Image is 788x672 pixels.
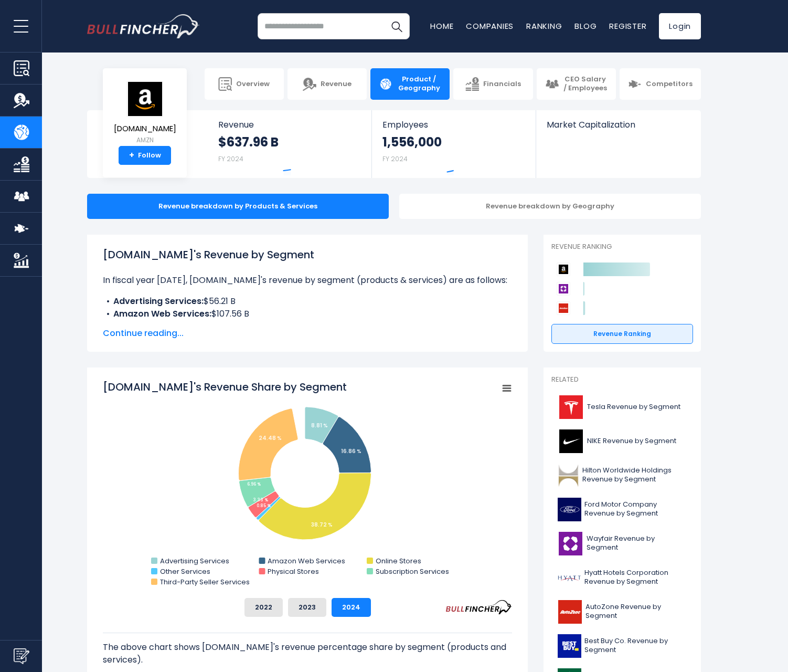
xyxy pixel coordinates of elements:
a: [DOMAIN_NAME] AMZN [113,81,177,146]
span: Continue reading... [103,327,512,340]
span: Best Buy Co. Revenue by Segment [584,637,687,655]
text: Subscription Services [376,566,449,576]
small: AMZN [114,135,176,145]
a: AutoZone Revenue by Segment [551,597,693,626]
text: Physical Stores [268,566,319,576]
tspan: 16.86 % [341,447,361,455]
img: Amazon.com competitors logo [557,262,570,276]
span: Product / Geography [397,75,441,93]
b: Amazon Web Services: [113,308,211,320]
button: 2023 [288,598,326,617]
tspan: 6.96 % [247,481,261,487]
text: Advertising Services [160,556,229,566]
img: NKE logo [558,429,584,453]
span: NIKE Revenue by Segment [587,437,676,446]
p: In fiscal year [DATE], [DOMAIN_NAME]'s revenue by segment (products & services) are as follows: [103,274,512,287]
span: CEO Salary / Employees [563,75,608,93]
small: FY 2024 [218,154,243,163]
p: Related [551,375,693,384]
a: Revenue Ranking [551,324,693,344]
a: Competitors [620,68,701,100]
a: Hilton Worldwide Holdings Revenue by Segment [551,461,693,490]
span: [DOMAIN_NAME] [114,124,176,133]
tspan: 3.33 % [253,497,268,503]
a: Revenue [287,68,367,100]
tspan: [DOMAIN_NAME]'s Revenue Share by Segment [103,380,347,394]
a: Wayfair Revenue by Segment [551,529,693,558]
img: bullfincher logo [87,14,200,38]
img: F logo [558,498,581,521]
span: Wayfair Revenue by Segment [587,534,687,552]
text: Amazon Web Services [268,556,345,566]
a: NIKE Revenue by Segment [551,427,693,456]
a: Overview [205,68,284,100]
span: Ford Motor Company Revenue by Segment [584,500,687,518]
li: $107.56 B [103,308,512,320]
button: 2022 [244,598,283,617]
strong: 1,556,000 [382,134,442,150]
tspan: 8.81 % [311,422,328,429]
a: Blog [574,20,597,31]
small: FY 2024 [382,154,408,163]
img: Wayfair competitors logo [557,282,570,296]
img: AZO logo [558,600,582,624]
strong: + [129,151,134,160]
span: Hyatt Hotels Corporation Revenue by Segment [584,569,687,586]
a: Employees 1,556,000 FY 2024 [372,110,535,178]
tspan: 38.72 % [311,521,333,529]
b: Advertising Services: [113,295,204,307]
a: Go to homepage [87,14,200,38]
a: Companies [466,20,514,31]
h1: [DOMAIN_NAME]'s Revenue by Segment [103,247,512,262]
tspan: 24.48 % [259,434,282,442]
img: TSLA logo [558,395,584,419]
text: Other Services [160,566,210,576]
svg: Amazon.com's Revenue Share by Segment [103,380,512,590]
a: Product / Geography [370,68,450,100]
a: +Follow [119,146,171,165]
img: W logo [558,532,583,555]
span: Overview [236,80,270,89]
span: Revenue [321,80,352,89]
span: Market Capitalization [547,120,689,130]
button: Search [384,13,410,39]
a: Revenue $637.96 B FY 2024 [208,110,372,178]
a: Register [609,20,646,31]
a: Tesla Revenue by Segment [551,393,693,422]
a: Ford Motor Company Revenue by Segment [551,495,693,524]
li: $56.21 B [103,295,512,308]
a: CEO Salary / Employees [537,68,616,100]
span: Financials [483,80,521,89]
a: Best Buy Co. Revenue by Segment [551,632,693,660]
a: Financials [453,68,533,100]
img: AutoZone competitors logo [557,301,570,315]
text: Online Stores [376,556,421,566]
span: AutoZone Revenue by Segment [585,603,687,621]
span: Hilton Worldwide Holdings Revenue by Segment [582,466,687,484]
p: The above chart shows [DOMAIN_NAME]'s revenue percentage share by segment (products and services). [103,641,512,666]
strong: $637.96 B [218,134,279,150]
a: Market Capitalization [536,110,700,148]
a: Hyatt Hotels Corporation Revenue by Segment [551,563,693,592]
span: Employees [382,120,525,130]
div: Revenue breakdown by Products & Services [87,194,389,219]
div: Revenue breakdown by Geography [399,194,701,219]
span: Revenue [218,120,361,130]
p: Revenue Ranking [551,243,693,251]
a: Home [430,20,453,31]
text: Third-Party Seller Services [160,577,250,587]
tspan: 0.85 % [257,503,271,509]
img: BBY logo [558,634,581,658]
a: Login [659,13,701,39]
button: 2024 [332,598,371,617]
img: H logo [558,566,581,590]
img: HLT logo [558,464,579,487]
span: Competitors [646,80,693,89]
a: Ranking [526,20,562,31]
span: Tesla Revenue by Segment [587,403,680,412]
